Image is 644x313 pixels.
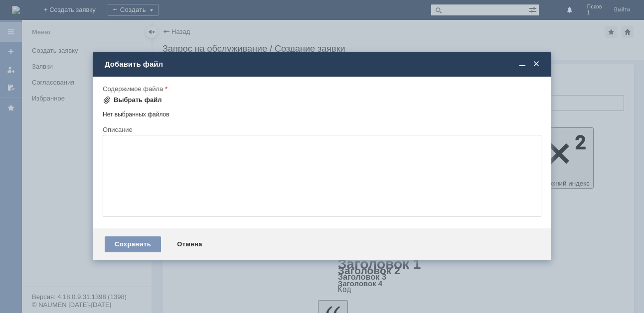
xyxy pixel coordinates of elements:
[531,60,541,69] span: Закрыть
[103,86,539,92] div: Содержимое файла
[517,60,527,69] span: Свернуть (Ctrl + M)
[103,126,539,133] div: Описание
[105,60,541,69] div: Добавить файл
[114,96,162,104] div: Выбрать файл
[103,107,541,118] div: Нет выбранных файлов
